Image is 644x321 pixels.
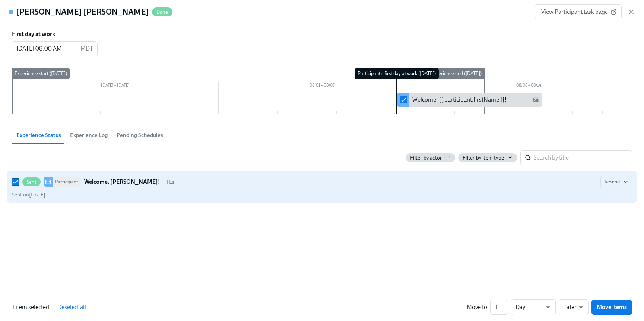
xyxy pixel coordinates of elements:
[559,299,589,315] div: Later
[70,131,108,139] span: Experience Log
[53,177,81,187] div: Participant
[52,300,91,315] button: Deselect all
[406,153,455,162] button: Filter by actor
[412,96,507,104] div: Welcome, {{ participant.firstName }}!
[80,45,93,53] p: MDT
[22,179,41,185] span: Sent
[533,97,539,103] svg: Work Email
[355,68,439,79] div: Participant's first day at work ([DATE])
[16,131,61,139] span: Experience Status
[425,81,632,91] div: 08/08 – 08/14
[219,81,425,91] div: 08/01 – 08/07
[511,299,556,315] div: Day
[467,303,487,311] div: Move to
[597,304,627,311] span: Move items
[152,9,172,15] span: Done
[458,153,517,162] button: Filter by item type
[12,303,49,311] p: 1 item selected
[463,154,504,161] span: Filter by item type
[57,304,86,311] span: Deselect all
[600,176,632,188] button: SentParticipantWelcome, [PERSON_NAME]!FTEsSent on[DATE]
[117,131,163,139] span: Pending Schedules
[410,154,442,161] span: Filter by actor
[534,150,632,165] input: Search by title
[541,8,615,16] span: View Participant task page
[428,68,485,79] div: Experience end ([DATE])
[12,68,70,79] div: Experience start ([DATE])
[12,81,219,91] div: [DATE] – [DATE]
[16,6,149,17] h4: [PERSON_NAME] [PERSON_NAME]
[163,179,174,186] span: This message uses the "FTEs" audience
[605,178,628,186] span: Resend
[591,300,632,315] button: Move items
[12,192,45,198] span: Thursday, August 7th 2025, 6:01 am
[12,30,55,38] label: First day at work
[84,177,160,186] strong: Welcome, [PERSON_NAME]!
[535,4,622,19] a: View Participant task page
